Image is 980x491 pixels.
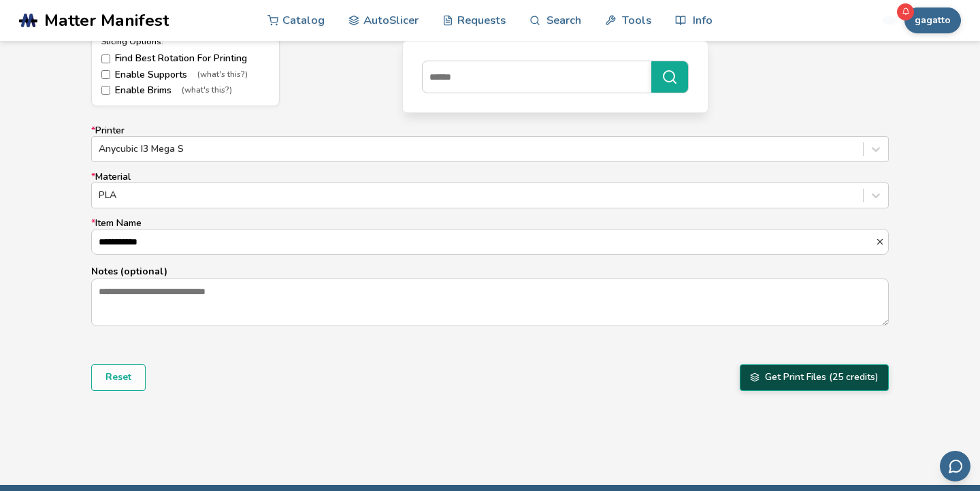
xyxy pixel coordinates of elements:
[101,70,110,79] input: Enable Supports(what's this?)
[182,86,232,95] span: (what's this?)
[101,54,110,63] input: Find Best Rotation For Printing
[101,53,269,64] label: Find Best Rotation For Printing
[904,7,961,33] button: gagatto
[875,237,888,247] button: *Item Name
[44,11,169,30] span: Matter Manifest
[92,279,888,326] textarea: Notes (optional)
[940,451,970,481] button: Send feedback via email
[101,69,269,80] label: Enable Supports
[91,218,889,255] label: Item Name
[740,364,889,390] button: Get Print Files (25 credits)
[101,37,269,46] div: Slicing Options:
[91,264,889,279] p: Notes (optional)
[101,85,269,96] label: Enable Brims
[101,86,110,95] input: Enable Brims(what's this?)
[91,125,889,162] label: Printer
[91,364,146,390] button: Reset
[91,172,889,208] label: Material
[197,70,248,80] span: (what's this?)
[92,229,875,254] input: *Item Name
